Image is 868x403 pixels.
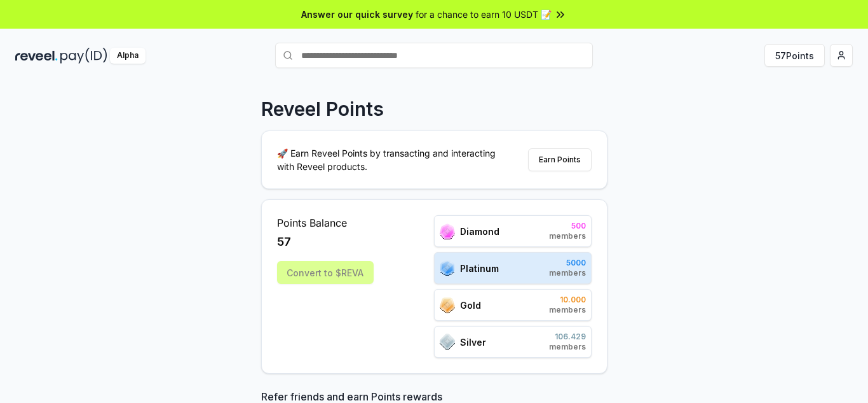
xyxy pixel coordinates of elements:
[549,305,586,315] span: members
[277,146,506,173] p: 🚀 Earn Reveel Points by transacting and interacting with Reveel products.
[416,8,552,21] span: for a chance to earn 10 USDT 📝
[110,48,146,64] div: Alpha
[460,225,499,238] span: Diamond
[549,221,586,231] span: 500
[440,260,455,276] img: ranks_icon
[15,48,58,64] img: reveel_dark
[460,299,481,312] span: Gold
[460,262,499,275] span: Platinum
[528,148,592,171] button: Earn Points
[440,297,455,313] img: ranks_icon
[460,336,486,349] span: Silver
[549,258,586,268] span: 5000
[440,334,455,350] img: ranks_icon
[60,48,107,64] img: pay_id
[549,295,586,305] span: 10.000
[549,332,586,342] span: 106.429
[301,8,413,21] span: Answer our quick survey
[277,215,374,230] span: Points Balance
[549,268,586,278] span: members
[549,231,586,241] span: members
[764,44,825,67] button: 57Points
[277,233,291,251] span: 57
[261,97,384,120] p: Reveel Points
[549,342,586,352] span: members
[440,223,455,239] img: ranks_icon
